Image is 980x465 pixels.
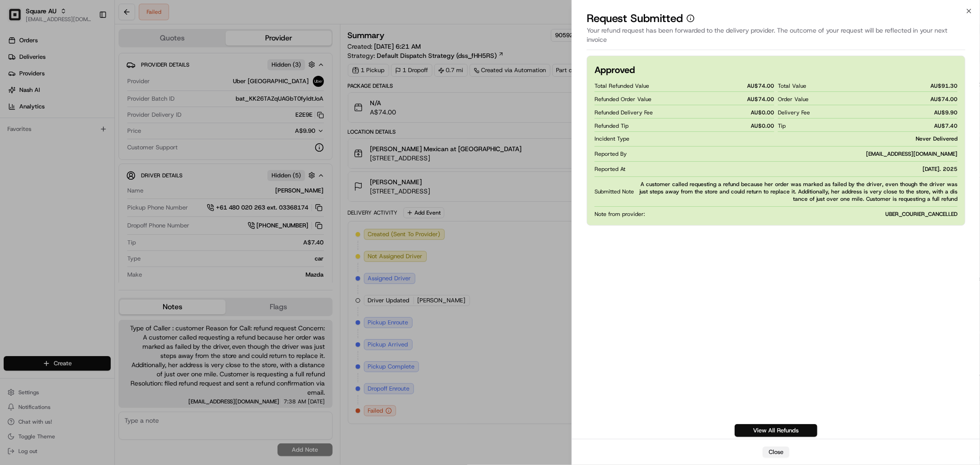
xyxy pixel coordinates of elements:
[9,88,26,104] img: 1736555255976-a54dd68f-1ca7-489b-9aae-adbdc363a1c4
[31,97,116,104] div: We're available if you need us!
[78,134,85,142] div: 💻
[747,82,774,90] span: AU$ 74.00
[156,91,167,102] button: Start new chat
[595,135,629,142] span: Incident Type
[778,109,810,116] span: Delivery Fee
[91,156,111,163] span: Pylon
[595,188,634,195] span: Submitted Note
[930,82,957,90] span: AU$ 91.30
[31,88,151,97] div: Start new chat
[751,109,774,116] span: AU$ 0.00
[916,135,957,142] span: Never Delivered
[595,150,627,158] span: Reported By
[24,59,152,69] input: Clear
[595,109,653,116] span: Refunded Delivery Fee
[9,134,17,142] div: 📗
[9,9,28,28] img: Nash
[930,96,957,103] span: AU$ 74.00
[9,37,167,51] p: Welcome 👋
[587,26,965,50] div: Your refund request has been forwarded to the delivery provider. The outcome of your request will...
[595,82,649,90] span: Total Refunded Value
[638,181,957,203] span: A customer called requesting a refund because her order was marked as failed by the driver, even ...
[934,109,957,116] span: AU$ 9.90
[778,96,809,103] span: Order Value
[595,165,625,173] span: Reported At
[595,96,651,103] span: Refunded Order Value
[74,130,151,146] a: 💻API Documentation
[587,11,683,26] p: Request Submitted
[934,122,957,130] span: AU$ 7.40
[65,155,111,163] a: Powered byPylon
[923,165,957,173] span: [DATE]. 2025
[747,96,774,103] span: AU$ 74.00
[751,122,774,130] span: AU$ 0.00
[595,122,629,130] span: Refunded Tip
[778,122,786,130] span: Tip
[735,424,817,437] a: View All Refunds
[6,130,74,146] a: 📗Knowledge Base
[595,210,645,218] span: Note from provider:
[778,82,806,90] span: Total Value
[18,133,70,142] span: Knowledge Base
[885,210,957,218] span: UBER_COURIER_CANCELLED
[87,133,147,142] span: API Documentation
[763,447,789,458] button: Close
[595,63,635,76] h2: Approved
[866,150,957,158] span: [EMAIL_ADDRESS][DOMAIN_NAME]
